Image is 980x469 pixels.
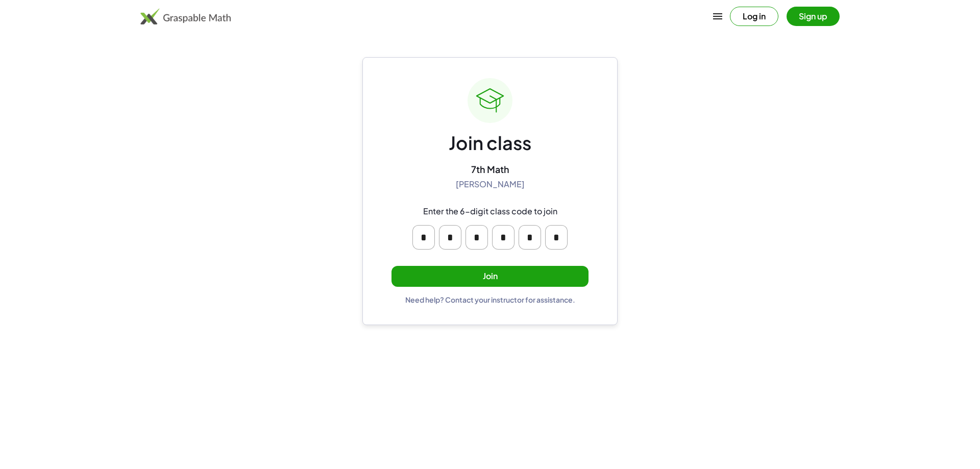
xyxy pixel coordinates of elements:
input: Please enter OTP character 3 [465,225,488,250]
div: [PERSON_NAME] [456,179,525,190]
input: Please enter OTP character 5 [519,225,541,250]
input: Please enter OTP character 4 [492,225,514,250]
input: Please enter OTP character 2 [439,225,461,250]
button: Join [391,266,589,287]
div: Enter the 6-digit class code to join [423,206,557,217]
input: Please enter OTP character 1 [412,225,435,250]
button: Log in [730,7,778,26]
div: Join class [449,131,531,155]
input: Please enter OTP character 6 [545,225,568,250]
button: Sign up [787,7,840,26]
div: 7th Math [471,163,509,175]
div: Need help? Contact your instructor for assistance. [405,295,575,304]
